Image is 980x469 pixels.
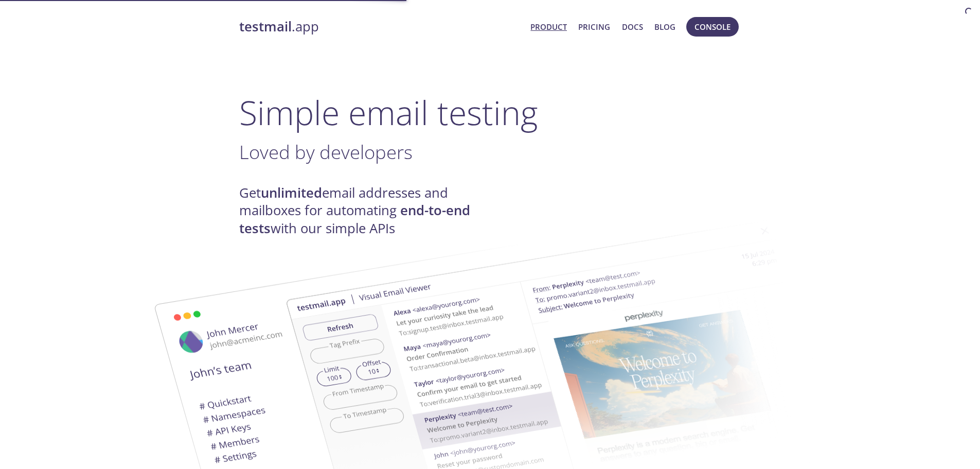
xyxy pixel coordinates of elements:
[261,184,322,202] strong: unlimited
[239,18,292,36] strong: testmail
[578,20,610,33] a: Pricing
[622,20,643,33] a: Docs
[686,17,739,37] button: Console
[694,20,730,33] span: Console
[239,201,470,237] strong: end-to-end tests
[654,20,675,33] a: Blog
[239,184,490,237] h4: Get email addresses and mailboxes for automating with our simple APIs
[239,93,741,132] h1: Simple email testing
[239,18,523,36] a: testmail.app
[530,20,567,33] a: Product
[239,139,413,165] span: Loved by developers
